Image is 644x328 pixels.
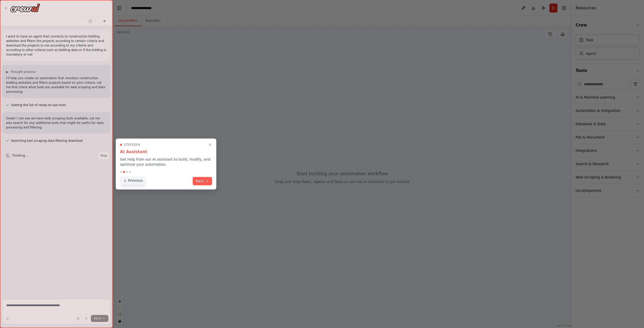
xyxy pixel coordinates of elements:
button: Next [193,177,212,185]
span: Step 2 of 4 [124,143,140,147]
button: Hide left sidebar [116,5,123,12]
button: Close walkthrough [207,142,213,148]
button: Previous [120,176,146,185]
p: Get help from our AI assistant to build, modify, and optimize your automation. [120,157,212,167]
h3: AI Assistant [120,149,212,155]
